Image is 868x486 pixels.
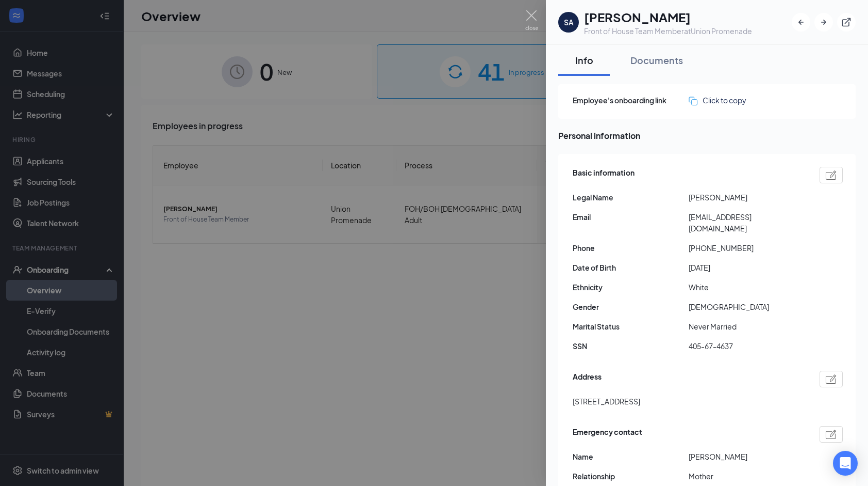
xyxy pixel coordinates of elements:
[689,471,805,482] span: Mother
[573,192,689,203] span: Legal Name
[573,242,689,254] span: Phone
[796,17,806,27] svg: ArrowLeftNew
[689,242,805,254] span: [PHONE_NUMBER]
[584,26,752,36] div: Front of House Team Member at Union Promenade
[630,54,683,67] div: Documents
[573,471,689,482] span: Relationship
[573,167,635,183] span: Basic information
[689,451,805,462] span: [PERSON_NAME]
[841,17,852,27] svg: ExternalLink
[573,396,640,407] span: [STREET_ADDRESS]
[573,262,689,273] span: Date of Birth
[573,426,642,443] span: Emergency contact
[689,262,805,273] span: [DATE]
[573,95,689,106] span: Employee's onboarding link
[558,129,856,142] span: Personal information
[569,54,599,67] div: Info
[573,281,689,293] span: Ethnicity
[689,192,805,203] span: [PERSON_NAME]
[814,13,833,32] button: ArrowRight
[573,340,689,352] span: SSN
[573,451,689,462] span: Name
[689,301,805,312] span: [DEMOGRAPHIC_DATA]
[584,8,752,26] h1: [PERSON_NAME]
[833,451,858,476] div: Open Intercom Messenger
[573,371,602,387] span: Address
[573,301,689,312] span: Gender
[573,321,689,332] span: Marital Status
[819,17,829,27] svg: ArrowRight
[689,211,805,234] span: [EMAIL_ADDRESS][DOMAIN_NAME]
[689,281,805,293] span: White
[689,95,746,106] button: Click to copy
[689,97,697,105] img: click-to-copy.71757273a98fde459dfc.svg
[837,13,856,32] button: ExternalLink
[689,321,805,332] span: Never Married
[564,17,574,27] div: SA
[573,211,689,223] span: Email
[792,13,810,32] button: ArrowLeftNew
[689,340,805,352] span: 405-67-4637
